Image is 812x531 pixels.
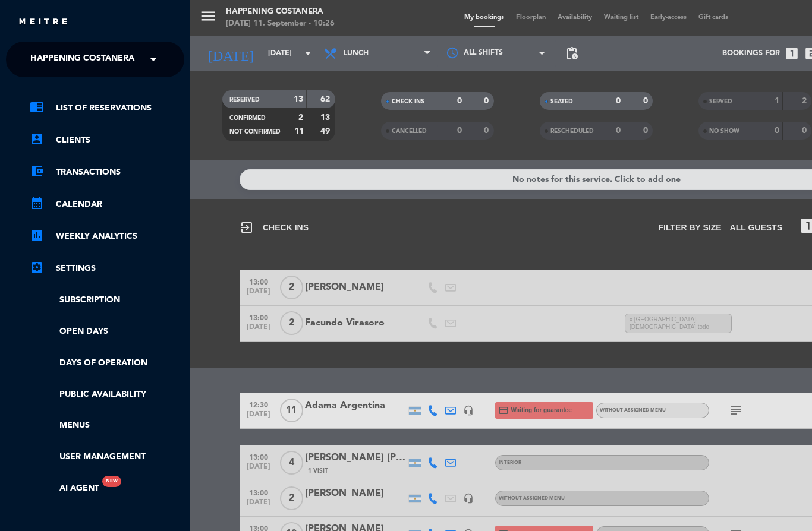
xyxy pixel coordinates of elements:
[30,228,44,242] i: assessment
[30,100,44,114] i: chrome_reader_mode
[30,356,184,370] a: Days of operation
[30,229,184,244] a: assessmentWeekly Analytics
[18,18,68,27] img: MEITRE
[30,101,184,115] a: chrome_reader_modeList of Reservations
[30,261,184,276] a: Settings
[30,165,184,179] a: account_balance_walletTransactions
[30,132,44,146] i: account_box
[30,196,44,210] i: calendar_month
[30,260,44,274] i: settings_applications
[30,164,44,178] i: account_balance_wallet
[30,450,184,464] a: User Management
[102,476,121,487] div: New
[30,482,99,495] a: AI AgentNew
[30,325,184,339] a: Open Days
[30,197,184,211] a: calendar_monthCalendar
[30,47,134,72] span: Happening Costanera
[30,133,184,147] a: account_boxClients
[30,419,184,432] a: Menus
[30,388,184,402] a: Public availability
[30,293,184,307] a: Subscription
